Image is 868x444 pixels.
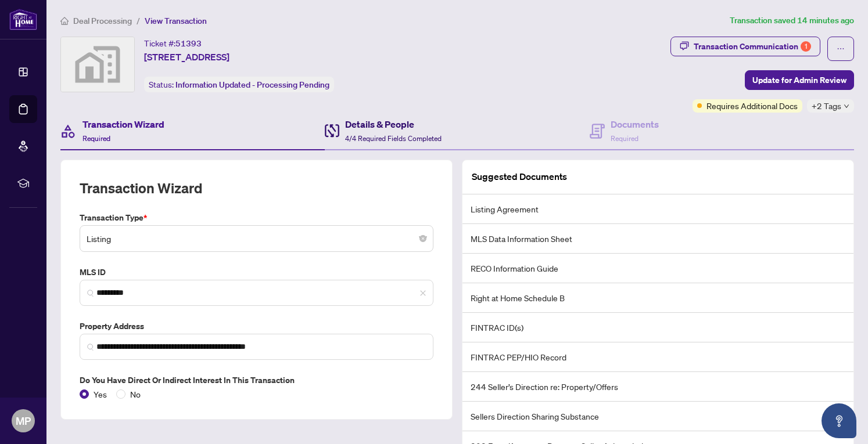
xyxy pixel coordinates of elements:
h4: Documents [611,117,659,131]
span: Requires Additional Docs [706,99,798,112]
span: +2 Tags [812,99,841,113]
span: Update for Admin Review [752,71,847,89]
article: Transaction saved 14 minutes ago [730,14,854,27]
img: logo [9,9,37,30]
span: Listing [87,228,426,250]
img: search_icon [87,290,94,297]
h2: Transaction Wizard [80,179,202,197]
img: search_icon [87,344,94,351]
li: 244 Seller’s Direction re: Property/Offers [462,372,853,402]
label: MLS ID [80,266,433,279]
span: close [419,290,426,297]
span: close-circle [419,235,426,242]
label: Property Address [80,320,433,333]
li: Right at Home Schedule B [462,283,853,313]
span: ellipsis [837,45,845,53]
img: svg%3e [61,37,134,92]
li: FINTRAC ID(s) [462,313,853,342]
div: Ticket #: [144,37,202,50]
li: Listing Agreement [462,194,853,224]
span: 4/4 Required Fields Completed [345,134,442,143]
span: Required [83,134,110,143]
li: FINTRAC PEP/HIO Record [462,342,853,372]
li: MLS Data Information Sheet [462,224,853,254]
h4: Transaction Wizard [83,117,164,131]
span: down [844,103,849,109]
span: Required [611,134,639,143]
label: Do you have direct or indirect interest in this transaction [80,374,433,387]
div: Status: [144,77,334,92]
li: / [137,14,140,27]
span: Yes [89,388,112,400]
h4: Details & People [345,117,442,131]
button: Transaction Communication1 [670,37,820,56]
span: home [60,17,69,25]
span: Information Updated - Processing Pending [175,80,329,90]
span: View Transaction [145,16,207,26]
button: Open asap [822,403,856,438]
span: MP [16,413,31,429]
button: Update for Admin Review [745,70,854,90]
span: No [125,388,145,400]
span: [STREET_ADDRESS] [144,50,229,64]
li: RECO Information Guide [462,254,853,283]
span: Deal Processing [73,16,132,26]
label: Transaction Type [80,211,433,224]
article: Suggested Documents [472,169,567,184]
div: Transaction Communication [694,37,811,56]
li: Sellers Direction Sharing Substance [462,402,853,431]
div: 1 [801,41,811,52]
span: 51393 [175,38,202,49]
